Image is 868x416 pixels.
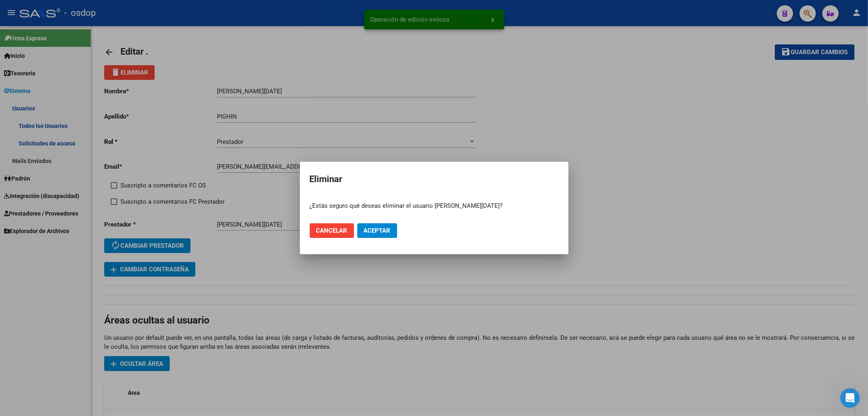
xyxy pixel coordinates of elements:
h2: Eliminar [310,172,559,187]
span: Aceptar [364,227,391,234]
iframe: Intercom live chat [840,388,860,408]
span: Cancelar [316,227,348,234]
button: Aceptar [357,223,397,238]
button: Cancelar [310,223,354,238]
p: ¿Estás seguro qué deseas eliminar el usuario [PERSON_NAME][DATE]? [310,201,559,211]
